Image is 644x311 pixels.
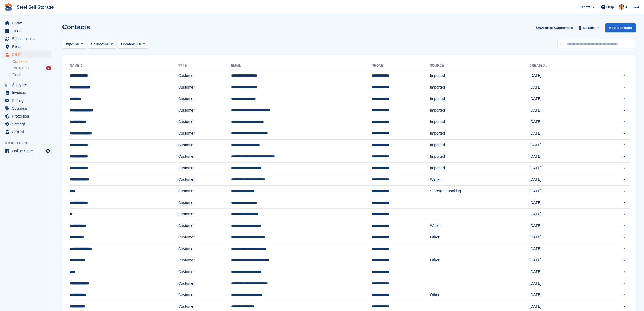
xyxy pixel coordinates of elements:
span: Invoices [12,89,44,96]
span: Deals [12,72,22,77]
td: [DATE] [529,93,593,105]
button: Created: All [118,40,148,49]
a: Add a contact [605,23,636,32]
td: [DATE] [529,255,593,266]
td: [DATE] [529,139,593,151]
td: [DATE] [529,197,593,209]
a: menu [3,27,51,35]
td: [DATE] [529,116,593,128]
td: [DATE] [529,220,593,232]
span: Type: [65,41,74,47]
span: Analytics [12,81,44,89]
a: Contacts [12,59,51,64]
a: menu [3,19,51,27]
a: menu [3,89,51,96]
span: Protection [12,112,44,120]
span: All [74,41,79,47]
td: Customer [178,70,231,82]
td: Customer [178,105,231,116]
td: Customer [178,162,231,174]
td: Customer [178,243,231,255]
td: [DATE] [529,174,593,186]
td: Other [430,255,530,266]
a: Unverified Customers [534,23,575,32]
span: Help [606,4,614,10]
td: Customer [178,116,231,128]
a: Deals [12,72,51,78]
td: [DATE] [529,232,593,243]
a: menu [3,128,51,136]
td: Customer [178,255,231,266]
td: Imported [430,105,530,116]
td: Other [430,289,530,301]
td: Customer [178,174,231,186]
td: Customer [178,93,231,105]
img: stora-icon-8386f47178a22dfd0bd8f6a31ec36ba5ce8667c1dd55bd0f319d3a0aa187defe.svg [4,3,12,11]
span: Export [583,25,595,31]
h1: Contacts [62,23,90,31]
td: Imported [430,116,530,128]
td: [DATE] [529,128,593,140]
td: Imported [430,128,530,140]
img: James Steel [619,4,624,10]
td: Customer [178,266,231,278]
td: [DATE] [529,289,593,301]
td: Imported [430,139,530,151]
a: menu [3,147,51,155]
td: Customer [178,289,231,301]
button: Type: All [62,40,86,49]
th: Phone [372,61,430,70]
a: Preview store [45,148,51,154]
td: [DATE] [529,105,593,116]
td: Imported [430,151,530,163]
a: Name [70,64,84,67]
a: menu [3,105,51,112]
span: Storefront [5,140,54,146]
td: Customer [178,278,231,289]
span: Created: [121,42,136,46]
td: Customer [178,82,231,93]
th: Type [178,61,231,70]
span: Online Store [12,147,44,155]
td: [DATE] [529,162,593,174]
span: Account [625,5,639,10]
a: menu [3,112,51,120]
span: Pricing [12,97,44,104]
td: Storefront booking [430,186,530,197]
td: [DATE] [529,82,593,93]
span: Sites [12,43,44,50]
a: menu [3,120,51,128]
a: menu [3,97,51,104]
button: Export [577,23,601,32]
th: Source [430,61,530,70]
td: [DATE] [529,278,593,289]
span: Settings [12,120,44,128]
span: All [136,42,141,46]
td: [DATE] [529,209,593,220]
span: Coupons [12,105,44,112]
a: Created [529,64,549,67]
td: Imported [430,93,530,105]
td: Customer [178,128,231,140]
td: Customer [178,139,231,151]
span: Tasks [12,27,44,35]
td: Walk-in [430,174,530,186]
td: Customer [178,197,231,209]
td: [DATE] [529,186,593,197]
td: Customer [178,209,231,220]
button: Source: All [88,40,116,49]
a: Prospects 4 [12,65,51,71]
span: All [104,41,109,47]
a: menu [3,43,51,50]
td: Customer [178,220,231,232]
td: Customer [178,151,231,163]
a: menu [3,51,51,58]
td: [DATE] [529,266,593,278]
td: Imported [430,70,530,82]
td: [DATE] [529,70,593,82]
div: 4 [46,66,51,70]
span: Subscriptions [12,35,44,43]
span: CRM [12,51,44,58]
td: Imported [430,82,530,93]
a: Steel Self Storage [15,3,56,12]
